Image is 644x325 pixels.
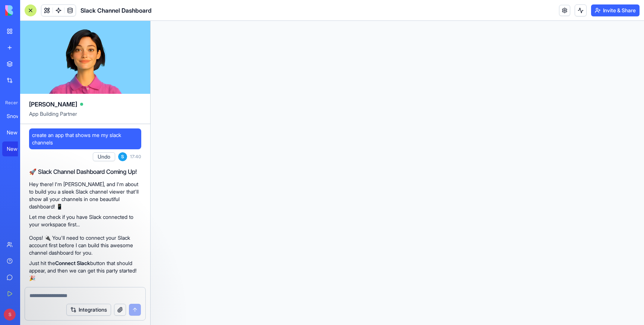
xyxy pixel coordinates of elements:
[29,213,141,228] p: Let me check if you have Slack connected to your workspace first...
[93,152,115,161] button: Undo
[2,141,32,156] a: New App
[7,129,28,136] div: New App
[29,234,141,257] p: Oops! 🔌 You'll need to connect your Slack account first before I can build this awesome channel d...
[29,100,77,109] span: [PERSON_NAME]
[7,145,28,153] div: New App
[29,181,141,210] p: Hey there! I'm [PERSON_NAME], and I'm about to build you a sleek Slack channel viewer that'll sho...
[29,167,141,176] h2: 🚀 Slack Channel Dashboard Coming Up!
[2,100,18,106] span: Recent
[2,109,32,124] a: Snowflake Data Hub
[2,125,32,140] a: New App
[5,5,51,16] img: logo
[55,260,90,266] strong: Connect Slack
[32,131,138,146] span: create an app that shows me my slack channels
[66,304,111,316] button: Integrations
[106,269,255,321] iframe: Intercom notifications message
[29,110,141,124] span: App Building Partner
[591,4,640,16] button: Invite & Share
[4,309,16,321] span: S
[29,259,141,282] p: Just hit the button that should appear, and then we can get this party started! 🎉
[118,152,127,161] span: S
[80,6,152,15] span: Slack Channel Dashboard
[130,154,141,160] span: 17:40
[7,112,28,120] div: Snowflake Data Hub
